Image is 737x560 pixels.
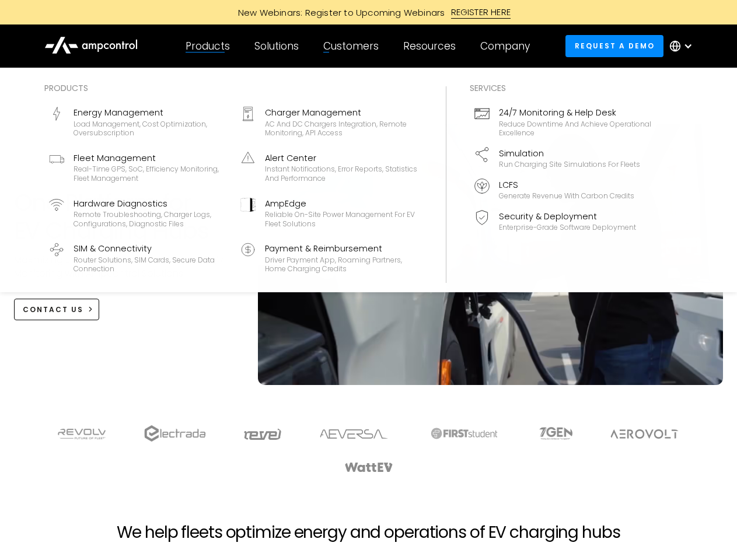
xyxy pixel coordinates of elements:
[265,242,418,255] div: Payment & Reimbursement
[265,120,418,138] div: AC and DC chargers integration, remote monitoring, API access
[44,101,231,142] a: Energy ManagementLoad management, cost optimization, oversubscription
[403,40,456,52] div: Resources
[451,6,511,19] div: REGISTER HERE
[236,101,422,142] a: Charger ManagementAC and DC chargers integration, remote monitoring, API access
[236,237,422,278] a: Payment & ReimbursementDriver Payment App, Roaming Partners, Home Charging Credits
[499,178,634,191] div: LCFS
[74,242,226,255] div: SIM & Connectivity
[565,35,663,57] a: Request a demo
[74,164,226,183] div: Real-time GPS, SoC, efficiency monitoring, fleet management
[236,192,422,233] a: AmpEdgeReliable On-site Power Management for EV Fleet Solutions
[74,106,226,119] div: Energy Management
[265,152,418,164] div: Alert Center
[144,425,205,442] img: electrada logo
[470,205,656,237] a: Security & DeploymentEnterprise-grade software deployment
[23,304,83,315] div: CONTACT US
[344,463,393,472] img: WattEV logo
[265,164,418,183] div: Instant notifications, error reports, statistics and performance
[74,256,226,274] div: Router Solutions, SIM Cards, Secure Data Connection
[186,40,230,52] div: Products
[499,106,652,119] div: 24/7 Monitoring & Help Desk
[499,147,640,160] div: Simulation
[74,152,226,164] div: Fleet Management
[470,174,656,205] a: LCFSGenerate revenue with carbon credits
[323,40,379,52] div: Customers
[106,6,631,19] a: New Webinars: Register to Upcoming WebinarsREGISTER HERE
[480,40,530,52] div: Company
[44,82,422,94] div: Products
[265,210,418,228] div: Reliable On-site Power Management for EV Fleet Solutions
[499,210,636,223] div: Security & Deployment
[117,523,620,542] h2: We help fleets optimize energy and operations of EV charging hubs
[74,210,226,228] div: Remote troubleshooting, charger logs, configurations, diagnostic files
[499,160,640,169] div: Run charging site simulations for fleets
[470,142,656,174] a: SimulationRun charging site simulations for fleets
[226,6,451,19] div: New Webinars: Register to Upcoming Webinars
[265,197,418,210] div: AmpEdge
[74,197,226,210] div: Hardware Diagnostics
[610,429,679,439] img: Aerovolt Logo
[44,147,231,188] a: Fleet ManagementReal-time GPS, SoC, efficiency monitoring, fleet management
[470,101,656,142] a: 24/7 Monitoring & Help DeskReduce downtime and achieve operational excellence
[470,82,656,94] div: Services
[265,106,418,119] div: Charger Management
[254,40,299,52] div: Solutions
[44,237,231,278] a: SIM & ConnectivityRouter Solutions, SIM Cards, Secure Data Connection
[14,299,100,320] a: CONTACT US
[265,256,418,274] div: Driver Payment App, Roaming Partners, Home Charging Credits
[499,120,652,138] div: Reduce downtime and achieve operational excellence
[499,191,634,201] div: Generate revenue with carbon credits
[236,147,422,188] a: Alert CenterInstant notifications, error reports, statistics and performance
[499,223,636,232] div: Enterprise-grade software deployment
[44,192,231,233] a: Hardware DiagnosticsRemote troubleshooting, charger logs, configurations, diagnostic files
[74,120,226,138] div: Load management, cost optimization, oversubscription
